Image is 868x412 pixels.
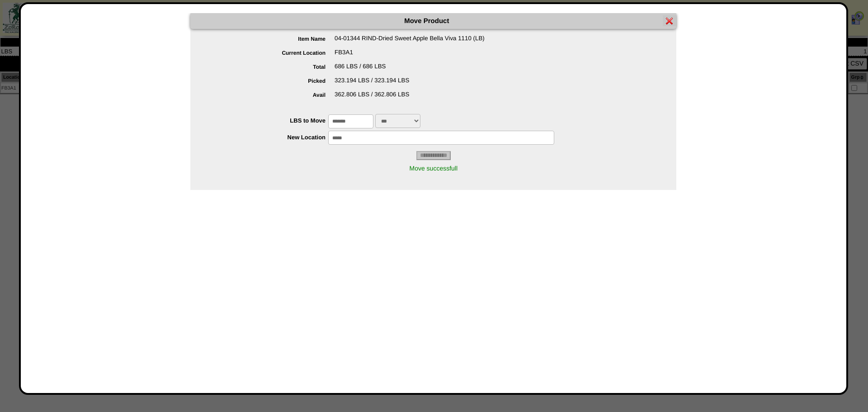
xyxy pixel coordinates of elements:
div: 686 LBS / 686 LBS [208,63,676,77]
div: Move successfull [190,160,676,176]
img: error.gif [666,17,673,24]
label: Item Name [208,36,335,42]
label: Total [208,64,335,70]
div: 04-01344 RIND-Dried Sweet Apple Bella Viva 1110 (LB) [208,35,676,49]
label: Picked [208,78,335,84]
div: FB3A1 [208,49,676,63]
div: 362.806 LBS / 362.806 LBS [208,91,676,105]
div: 323.194 LBS / 323.194 LBS [208,77,676,91]
label: Avail [208,92,335,98]
label: New Location [208,134,328,141]
label: Current Location [208,50,335,56]
div: Move Product [190,13,676,29]
label: LBS to Move [208,117,328,124]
